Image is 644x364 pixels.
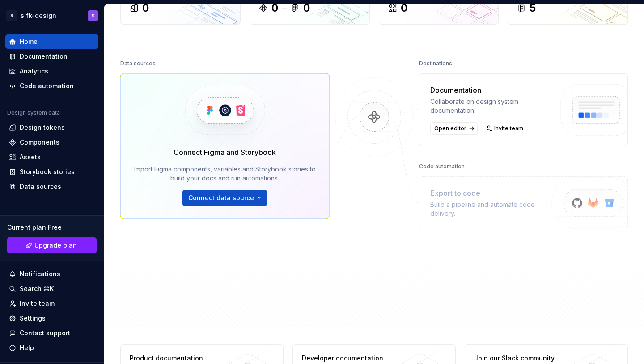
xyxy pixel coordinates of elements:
[6,10,17,21] div: S
[5,267,98,281] button: Notifications
[20,153,41,162] div: Assets
[494,125,523,132] span: Invite team
[130,354,233,363] div: Product documentation
[430,85,551,95] div: Documentation
[530,1,536,15] div: 5
[120,57,156,70] div: Data sources
[430,122,478,135] a: Open editor
[133,165,317,183] div: Import Figma components, variables and Storybook stories to build your docs and run automations.
[302,354,406,363] div: Developer documentation
[20,182,61,191] div: Data sources
[174,147,276,158] div: Connect Figma and Storybook
[20,299,55,308] div: Invite team
[419,160,465,173] div: Code automation
[20,314,46,323] div: Settings
[5,135,98,150] a: Components
[20,123,65,132] div: Design tokens
[419,57,452,70] div: Destinations
[303,1,310,15] div: 0
[20,138,59,147] div: Components
[271,1,278,15] div: 0
[34,241,77,250] span: Upgrade plan
[182,190,267,206] button: Connect data source
[5,282,98,296] button: Search ⌘K
[20,270,60,278] div: Notifications
[20,284,54,293] div: Search ⌘K
[5,34,98,49] a: Home
[20,343,34,352] div: Help
[430,97,551,115] div: Collaborate on design system documentation.
[5,120,98,135] a: Design tokens
[20,167,75,176] div: Storybook stories
[7,237,97,253] a: Upgrade plan
[5,150,98,164] a: Assets
[5,64,98,78] a: Analytics
[20,329,70,338] div: Contact support
[401,1,407,15] div: 0
[5,311,98,325] a: Settings
[92,12,95,19] div: S
[5,341,98,355] button: Help
[5,180,98,194] a: Data sources
[430,188,551,198] div: Export to code
[2,6,102,25] button: Sslfk-designS
[20,67,48,76] div: Analytics
[7,223,97,232] div: Current plan : Free
[7,109,60,116] div: Design system data
[21,11,56,20] div: slfk-design
[5,165,98,179] a: Storybook stories
[5,296,98,311] a: Invite team
[20,52,68,61] div: Documentation
[434,125,466,132] span: Open editor
[20,37,38,46] div: Home
[5,326,98,340] button: Contact support
[430,200,551,218] div: Build a pipeline and automate code delivery.
[483,122,527,135] a: Invite team
[142,1,149,15] div: 0
[188,193,254,202] span: Connect data source
[20,81,74,90] div: Code automation
[5,49,98,64] a: Documentation
[474,354,578,363] div: Join our Slack community
[5,79,98,93] a: Code automation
